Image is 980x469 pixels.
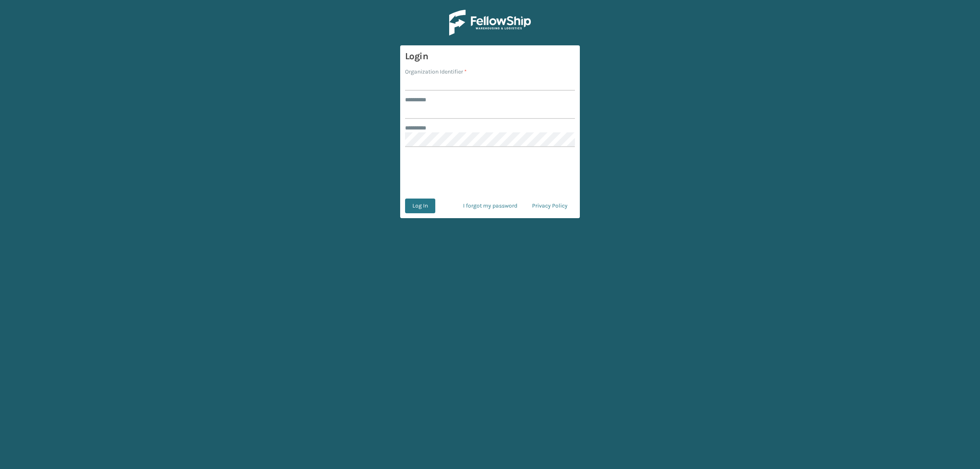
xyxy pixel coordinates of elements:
a: I forgot my password [456,199,525,213]
iframe: reCAPTCHA [428,157,552,189]
h3: Login [405,50,575,63]
a: Privacy Policy [525,199,575,213]
label: Organization Identifier [405,67,467,76]
button: Log In [405,199,435,213]
img: Logo [449,10,531,36]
